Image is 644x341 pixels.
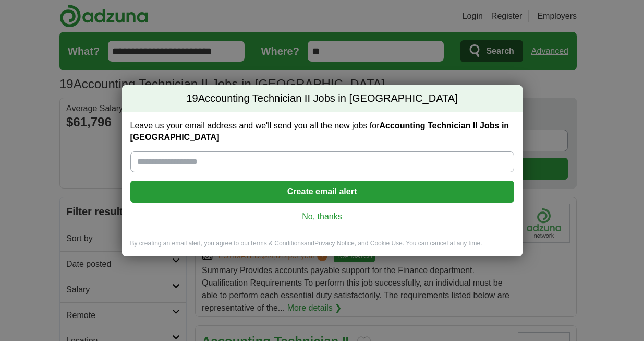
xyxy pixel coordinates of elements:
h2: Accounting Technician II Jobs in [GEOGRAPHIC_DATA] [122,85,523,112]
a: Terms & Conditions [250,240,304,247]
span: 19 [186,91,198,106]
div: By creating an email alert, you agree to our and , and Cookie Use. You can cancel at any time. [122,239,523,256]
a: No, thanks [139,211,506,222]
a: Privacy Notice [314,240,355,247]
label: Leave us your email address and we'll send you all the new jobs for [130,120,514,143]
button: Create email alert [130,181,514,203]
